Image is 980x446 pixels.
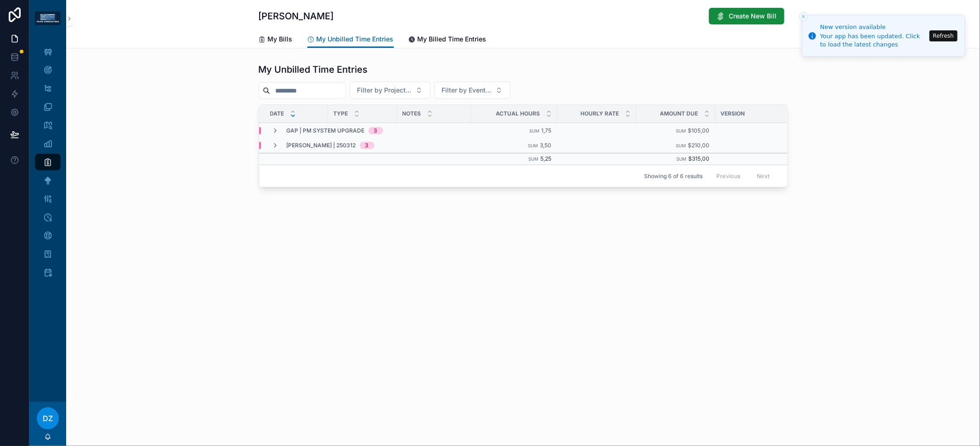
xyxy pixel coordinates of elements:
span: 3,50 [540,142,552,149]
div: scrollable content [29,37,66,293]
h1: [PERSON_NAME] [259,10,334,23]
div: Your app has been updated. Click to load the latest changes [820,32,927,49]
span: Date [270,110,284,117]
small: Sum [529,156,539,162]
span: Version [721,110,745,117]
span: My Bills [268,35,293,44]
img: App logo [35,12,61,25]
small: Sum [530,129,540,134]
span: 5,25 [541,155,552,162]
button: Select Button [350,81,431,99]
button: Select Button [434,81,510,99]
span: Filter by Event... [442,86,492,95]
span: My Billed Time Entries [418,35,487,44]
span: Filter by Project... [357,86,412,95]
small: Sum [676,129,686,134]
span: Amount Due [660,110,698,117]
span: $210,00 [688,142,710,149]
button: Create New Bill [709,8,784,24]
div: 3 [374,127,378,135]
a: My Unbilled Time Entries [307,31,394,48]
small: Sum [676,143,686,148]
button: Close toast [799,12,808,21]
span: 1,75 [542,127,552,134]
span: Create New Bill [729,12,777,21]
span: DZ [43,413,53,424]
span: Notes [402,110,421,117]
span: Actual Hours [496,110,540,117]
small: Sum [677,156,687,162]
span: $315,00 [689,155,710,162]
div: New version available [820,23,927,32]
span: Hourly Rate [581,110,619,117]
span: $105,00 [688,127,710,134]
span: GAP | PM System Upgrade [287,127,365,135]
a: My Bills [259,31,293,49]
span: Showing 6 of 6 results [644,173,702,180]
div: 3 [365,142,369,149]
span: Type [334,110,348,117]
h1: My Unbilled Time Entries [259,63,368,76]
button: Refresh [929,30,957,41]
a: My Billed Time Entries [408,31,487,49]
small: Sum [528,143,538,148]
span: My Unbilled Time Entries [317,35,394,44]
span: [PERSON_NAME] | 250312 [287,142,356,149]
